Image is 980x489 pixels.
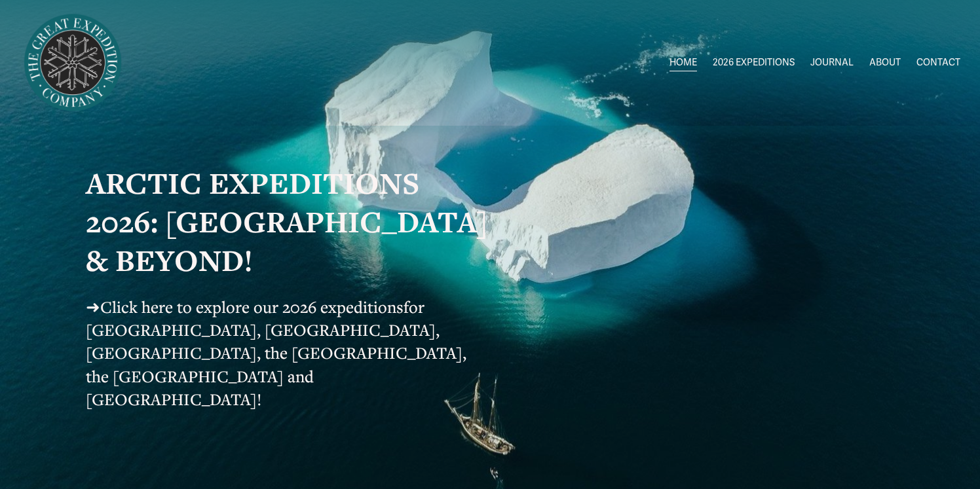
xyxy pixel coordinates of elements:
[86,163,495,280] strong: ARCTIC EXPEDITIONS 2026: [GEOGRAPHIC_DATA] & BEYOND!
[810,54,854,73] a: JOURNAL
[86,296,100,317] span: ➜
[669,54,697,73] a: HOME
[20,10,126,116] img: Arctic Expeditions
[713,54,795,73] a: folder dropdown
[86,296,470,410] span: for [GEOGRAPHIC_DATA], [GEOGRAPHIC_DATA], [GEOGRAPHIC_DATA], the [GEOGRAPHIC_DATA], the [GEOGRAPH...
[713,54,795,71] span: 2026 EXPEDITIONS
[869,54,901,73] a: ABOUT
[100,296,404,317] a: Click here to explore our 2026 expeditions
[916,54,960,73] a: CONTACT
